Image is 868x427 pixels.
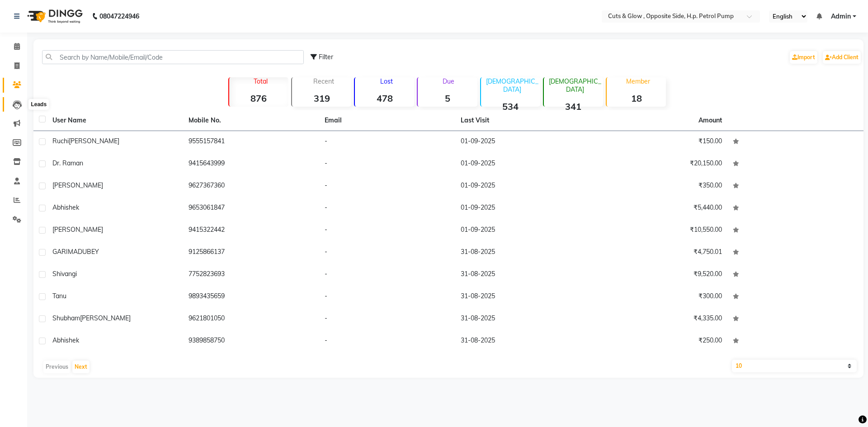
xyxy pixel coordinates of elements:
p: Total [233,77,288,85]
a: Import [790,51,817,64]
span: Abhishek [52,203,79,211]
span: Ruchi [52,137,69,145]
th: Mobile No. [183,110,319,131]
span: DUBEY [78,248,99,256]
td: 9555157841 [183,131,319,153]
td: - [319,330,455,352]
strong: 18 [607,93,666,104]
strong: 341 [544,101,603,112]
td: - [319,197,455,220]
td: 7752823693 [183,264,319,286]
span: Tanu [52,292,66,300]
span: GARIMA [52,248,78,256]
th: User Name [47,110,183,131]
p: [DEMOGRAPHIC_DATA] [547,77,603,94]
td: 9389858750 [183,330,319,352]
span: Dr. Raman [52,159,83,167]
td: ₹20,150.00 [591,153,727,175]
td: 9893435659 [183,286,319,308]
span: Filter [319,53,333,61]
b: 08047224946 [99,4,139,29]
td: ₹9,520.00 [591,264,727,286]
span: [PERSON_NAME] [69,137,119,145]
td: ₹150.00 [591,131,727,153]
td: 31-08-2025 [455,308,591,330]
td: ₹10,550.00 [591,220,727,242]
p: [DEMOGRAPHIC_DATA] [485,77,540,94]
span: [PERSON_NAME] [52,181,103,189]
strong: 5 [418,93,477,104]
td: ₹300.00 [591,286,727,308]
td: - [319,220,455,242]
span: Abhishek [52,336,79,344]
p: Recent [296,77,351,85]
p: Member [610,77,666,85]
span: Shubham [52,314,80,322]
th: Email [319,110,455,131]
td: 9415643999 [183,153,319,175]
img: logo [23,4,85,29]
strong: 876 [229,93,288,104]
td: - [319,308,455,330]
td: 01-09-2025 [455,153,591,175]
td: ₹350.00 [591,175,727,197]
p: Due [420,77,477,85]
td: 31-08-2025 [455,242,591,264]
td: 9653061847 [183,197,319,220]
a: Add Client [823,51,861,64]
td: ₹4,750.01 [591,242,727,264]
td: 9621801050 [183,308,319,330]
td: 01-09-2025 [455,131,591,153]
td: 01-09-2025 [455,175,591,197]
td: 9627367360 [183,175,319,197]
strong: 534 [481,101,540,112]
td: ₹4,335.00 [591,308,727,330]
td: 01-09-2025 [455,220,591,242]
td: - [319,264,455,286]
input: Search by Name/Mobile/Email/Code [42,50,304,64]
td: - [319,242,455,264]
span: Shivangi [52,270,77,278]
td: - [319,175,455,197]
td: 31-08-2025 [455,264,591,286]
td: - [319,153,455,175]
strong: 319 [292,93,351,104]
button: Next [72,361,90,373]
div: Leads [28,99,49,110]
td: 01-09-2025 [455,197,591,220]
td: ₹250.00 [591,330,727,352]
strong: 478 [355,93,414,104]
td: 31-08-2025 [455,330,591,352]
span: Admin [831,12,851,21]
th: Amount [693,110,727,131]
p: Lost [359,77,414,85]
td: - [319,131,455,153]
td: 9415322442 [183,220,319,242]
td: - [319,286,455,308]
th: Last Visit [455,110,591,131]
td: 9125866137 [183,242,319,264]
span: [PERSON_NAME] [80,314,131,322]
td: 31-08-2025 [455,286,591,308]
span: [PERSON_NAME] [52,225,103,234]
td: ₹5,440.00 [591,197,727,220]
